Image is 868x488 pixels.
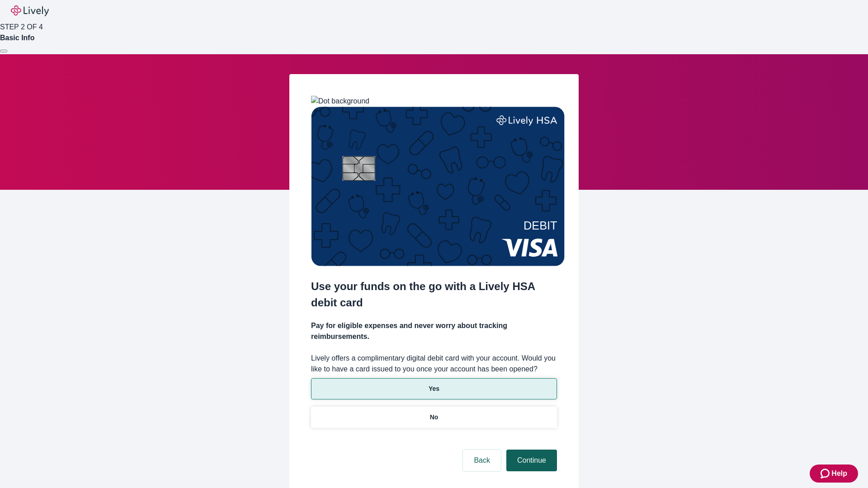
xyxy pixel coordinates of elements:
[506,450,557,471] button: Continue
[463,450,501,471] button: Back
[430,413,439,422] p: No
[11,5,49,16] img: Lively
[311,378,557,399] button: Yes
[821,468,831,479] svg: Zendesk support icon
[831,468,847,479] span: Help
[311,278,557,311] h2: Use your funds on the go with a Lively HSA debit card
[311,407,557,428] button: No
[311,353,557,375] label: Lively offers a complimentary digital debit card with your account. Would you like to have a card...
[311,96,369,107] img: Dot background
[429,384,439,394] p: Yes
[311,107,565,266] img: Debit card
[810,465,858,483] button: Zendesk support iconHelp
[311,320,557,342] h4: Pay for eligible expenses and never worry about tracking reimbursements.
